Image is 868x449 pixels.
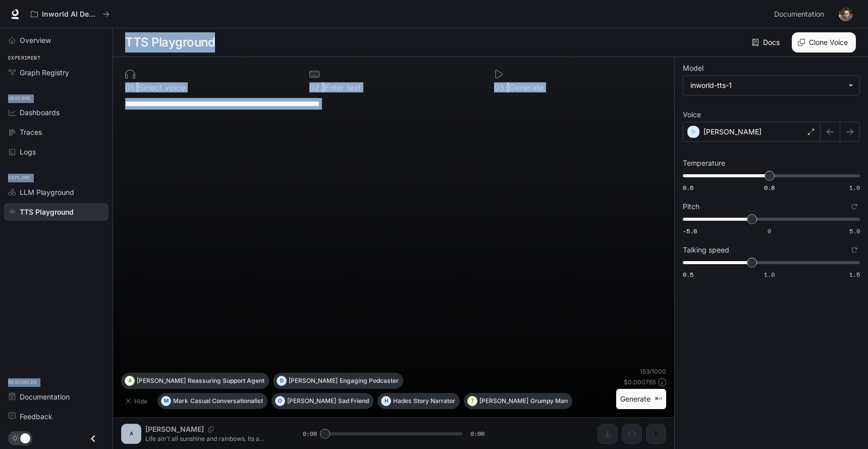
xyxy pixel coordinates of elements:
p: 0 3 . [494,83,507,91]
p: Grumpy Man [530,398,568,404]
span: 1.0 [849,183,860,192]
p: Inworld AI Demos [42,10,98,19]
a: Docs [750,32,784,53]
p: Pitch [683,203,699,210]
span: Documentation [774,8,824,21]
p: Mark [173,398,188,404]
p: Generate [507,83,544,91]
span: 0.6 [683,183,693,192]
a: Traces [4,123,108,141]
p: Voice [683,111,701,118]
a: Dashboards [4,104,108,121]
p: Hades [393,398,411,404]
button: T[PERSON_NAME]Grumpy Man [464,393,572,409]
button: D[PERSON_NAME]Engaging Podcaster [273,373,403,389]
span: Dark mode toggle [20,432,30,443]
div: inworld-tts-1 [683,76,859,95]
button: Hide [121,393,153,409]
img: User avatar [839,7,853,21]
p: [PERSON_NAME] [703,127,762,137]
span: 5.0 [849,227,860,235]
p: [PERSON_NAME] [289,378,338,384]
p: Engaging Podcaster [340,378,399,384]
a: Overview [4,31,108,49]
p: Talking speed [683,246,729,254]
span: TTS Playground [20,207,74,217]
button: Clone Voice [792,32,856,53]
button: All workspaces [26,4,114,24]
p: [PERSON_NAME] [137,378,186,384]
div: H [382,393,391,409]
div: A [125,373,134,389]
p: 0 1 . [125,83,136,91]
div: O [276,393,285,409]
span: 1.0 [764,270,775,279]
button: Generate⌘⏎ [616,389,666,410]
button: MMarkCasual Conversationalist [157,393,267,409]
p: Sad Friend [338,398,369,404]
span: Graph Registry [20,67,69,78]
p: Enter text [322,83,361,91]
div: D [277,373,286,389]
p: Temperature [683,160,725,167]
button: User avatar [836,4,856,24]
a: Feedback [4,408,108,425]
span: 1.5 [849,270,860,279]
a: TTS Playground [4,203,108,221]
button: A[PERSON_NAME]Reassuring Support Agent [121,373,269,389]
a: LLM Playground [4,183,108,201]
span: 0.5 [683,270,693,279]
a: Graph Registry [4,64,108,81]
button: Reset to default [849,201,860,212]
p: $ 0.000765 [624,378,656,386]
p: 153 / 1000 [640,367,666,376]
span: Overview [20,35,51,45]
a: Logs [4,143,108,161]
span: Traces [20,127,42,137]
span: Dashboards [20,107,60,118]
span: LLM Playground [20,187,74,197]
p: Casual Conversationalist [190,398,263,404]
a: Documentation [770,4,832,24]
span: Documentation [20,391,70,402]
p: Story Narrator [413,398,455,404]
span: 0.8 [764,183,775,192]
div: T [468,393,477,409]
p: Select voice [136,83,185,91]
a: Documentation [4,388,108,406]
button: HHadesStory Narrator [377,393,460,409]
p: 0 2 . [309,83,322,91]
div: M [161,393,171,409]
span: Feedback [20,411,52,422]
p: Reassuring Support Agent [188,378,264,384]
span: -5.0 [683,227,697,235]
span: 0 [768,227,771,235]
button: O[PERSON_NAME]Sad Friend [272,393,373,409]
p: [PERSON_NAME] [287,398,336,404]
p: [PERSON_NAME] [479,398,528,404]
h1: TTS Playground [125,32,215,53]
div: inworld-tts-1 [690,80,843,90]
p: ⌘⏎ [655,396,662,402]
span: Logs [20,146,36,157]
button: Close drawer [82,428,104,449]
button: Reset to default [849,244,860,256]
p: Model [683,65,703,72]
